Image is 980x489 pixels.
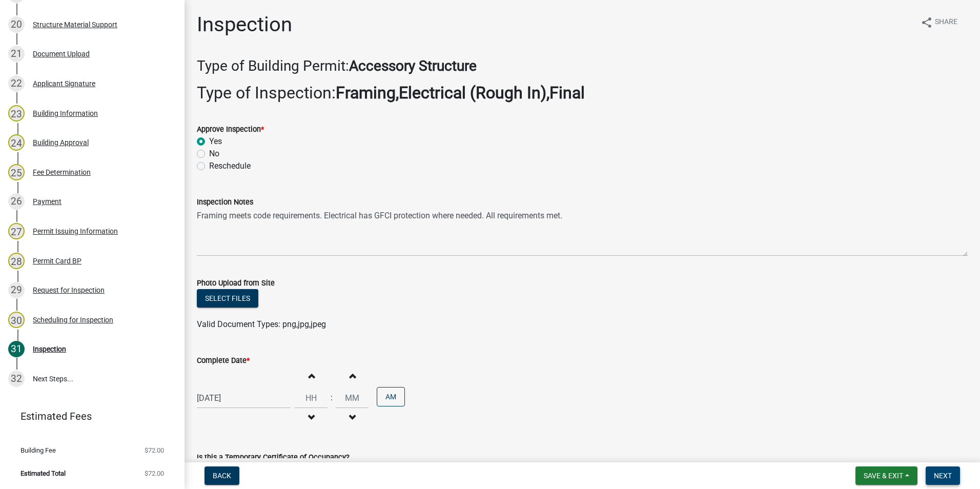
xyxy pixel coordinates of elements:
[197,289,258,308] button: Select files
[935,16,957,29] span: Share
[328,392,336,404] div: :
[33,50,90,57] div: Document Upload
[377,387,405,406] button: AM
[8,282,25,298] div: 29
[8,105,25,121] div: 23
[197,280,275,287] label: Photo Upload from Site
[336,83,585,103] strong: Framing,Electrical (Rough In),Final
[8,371,25,387] div: 32
[197,83,968,103] h2: Type of Inspection:
[197,199,253,206] label: Inspection Notes
[33,139,89,146] div: Building Approval
[209,148,219,160] label: No
[33,316,113,323] div: Scheduling for Inspection
[33,80,95,87] div: Applicant Signature
[8,193,25,210] div: 26
[33,287,105,294] div: Request for Inspection
[197,319,326,329] span: Valid Document Types: png,jpg,jpeg
[33,110,98,117] div: Building Information
[197,57,968,75] h3: Type of Building Permit:
[934,472,952,480] span: Next
[33,228,118,235] div: Permit Issuing Information
[912,12,966,32] button: shareShare
[33,198,62,205] div: Payment
[8,312,25,328] div: 30
[213,472,231,480] span: Back
[8,341,25,357] div: 31
[295,388,328,409] input: Hours
[8,134,25,151] div: 24
[205,466,239,485] button: Back
[33,345,66,353] div: Inspection
[197,126,264,133] label: Approve Inspection
[197,357,250,364] label: Complete Date
[197,12,292,37] h1: Inspection
[855,466,917,485] button: Save & Exit
[209,135,222,148] label: Yes
[33,169,91,176] div: Fee Determination
[21,470,66,477] span: Estimated Total
[8,16,25,33] div: 20
[8,46,25,62] div: 21
[33,21,117,28] div: Structure Material Support
[8,253,25,269] div: 28
[197,388,291,409] input: mm/dd/yyyy
[336,388,369,409] input: Minutes
[8,223,25,239] div: 27
[145,447,164,454] span: $72.00
[864,472,903,480] span: Save & Exit
[33,257,81,264] div: Permit Card BP
[8,75,25,92] div: 22
[21,447,56,454] span: Building Fee
[349,57,477,74] strong: Accessory Structure
[926,466,960,485] button: Next
[197,454,350,461] label: Is this a Temporary Certificate of Occupancy?
[145,470,164,477] span: $72.00
[8,164,25,180] div: 25
[209,160,251,172] label: Reschedule
[921,16,933,29] i: share
[8,406,168,426] a: Estimated Fees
